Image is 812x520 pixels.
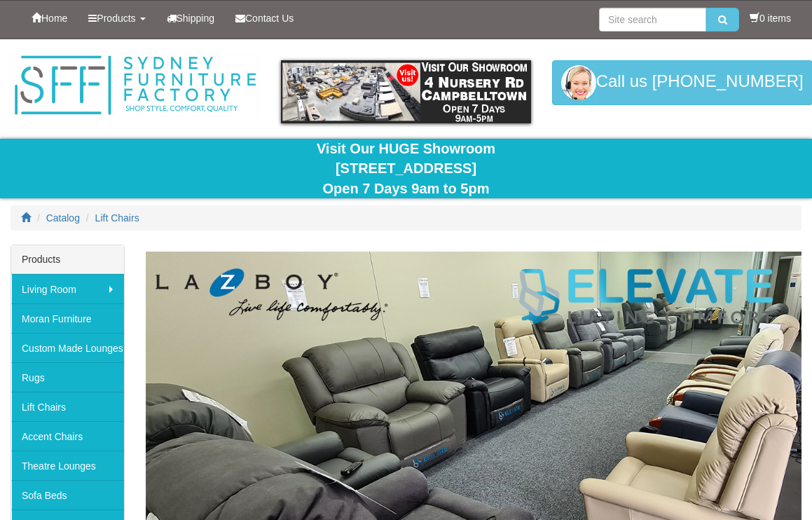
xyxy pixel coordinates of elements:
a: Accent Chairs [11,421,124,451]
a: Custom Made Lounges [11,333,124,362]
a: Home [21,1,78,36]
a: Sofa Beds [11,480,124,509]
img: showroom.gif [281,60,530,123]
span: Contact Us [245,13,294,24]
a: Contact Us [225,1,304,36]
a: Living Room [11,274,124,303]
span: Products [97,13,135,24]
img: Sydney Furniture Factory [11,53,260,118]
a: Lift Chairs [95,212,139,224]
div: Visit Our HUGE Showroom [STREET_ADDRESS] Open 7 Days 9am to 5pm [11,139,801,199]
li: 0 items [750,11,791,25]
a: Moran Furniture [11,303,124,333]
span: Home [41,13,67,24]
a: Products [78,1,156,36]
span: Shipping [177,13,215,24]
a: Shipping [156,1,226,36]
div: Products [11,245,124,274]
a: Lift Chairs [11,392,124,421]
a: Catalog [46,212,80,224]
a: Rugs [11,362,124,392]
a: Theatre Lounges [11,451,124,480]
input: Site search [599,8,706,32]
